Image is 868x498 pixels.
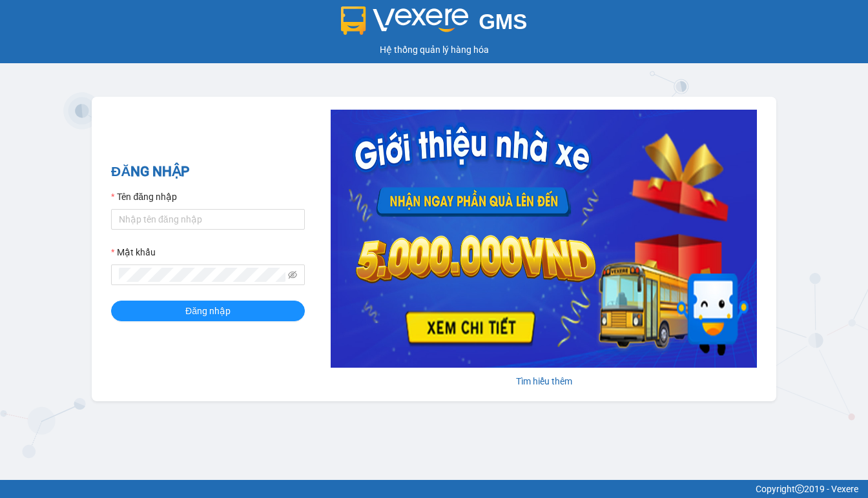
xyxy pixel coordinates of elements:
[331,110,757,368] img: banner-0
[111,161,305,183] h2: ĐĂNG NHẬP
[111,245,156,259] label: Mật khẩu
[185,304,231,318] span: Đăng nhập
[288,270,297,279] span: eye-invisible
[341,6,469,35] img: logo 2
[795,484,804,493] span: copyright
[111,301,305,321] button: Đăng nhập
[3,43,865,57] div: Hệ thống quản lý hàng hóa
[341,19,528,30] a: GMS
[331,374,757,388] div: Tìm hiểu thêm
[10,482,858,496] div: Copyright 2019 - Vexere
[111,190,177,204] label: Tên đăng nhập
[111,209,305,230] input: Tên đăng nhập
[479,10,527,34] span: GMS
[119,268,285,282] input: Mật khẩu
